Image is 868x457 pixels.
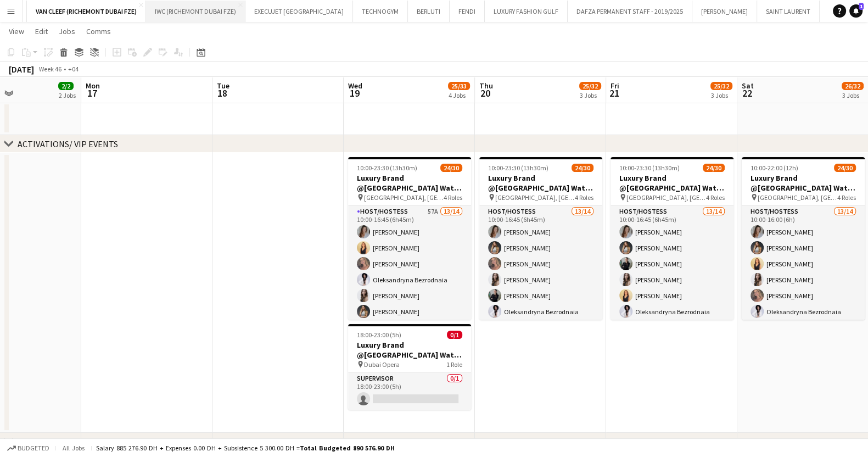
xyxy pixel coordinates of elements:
[488,164,548,172] span: 10:00-23:30 (13h30m)
[758,193,837,202] span: [GEOGRAPHIC_DATA], [GEOGRAPHIC_DATA]
[692,1,757,22] button: [PERSON_NAME]
[842,82,864,90] span: 26/32
[609,87,619,99] span: 21
[348,205,471,450] app-card-role: Host/Hostess57A13/1410:00-16:45 (6h45m)[PERSON_NAME][PERSON_NAME][PERSON_NAME]Oleksandryna Bezrod...
[820,1,860,22] button: HERMES
[580,91,601,99] div: 3 Jobs
[710,82,732,90] span: 25/32
[703,164,725,172] span: 24/30
[568,1,692,22] button: DAFZA PERMANENT STAFF - 2019/2025
[60,444,87,452] span: All jobs
[146,1,245,22] button: IWC (RICHEMONT DUBAI FZE)
[348,157,471,320] app-job-card: 10:00-23:30 (13h30m)24/30Luxury Brand @[GEOGRAPHIC_DATA] Watch Week 2025 [GEOGRAPHIC_DATA], [GEOG...
[215,87,229,99] span: 18
[448,82,470,90] span: 25/33
[611,157,733,320] app-job-card: 10:00-23:30 (13h30m)24/30Luxury Brand @[GEOGRAPHIC_DATA] Watch Week 2025 [GEOGRAPHIC_DATA], [GEOG...
[18,436,107,447] div: Boutique Support DMFA
[86,81,100,91] span: Mon
[579,82,601,90] span: 25/32
[611,173,733,193] h3: Luxury Brand @[GEOGRAPHIC_DATA] Watch Week 2025
[859,3,864,10] span: 1
[300,444,395,452] span: Total Budgeted 890 576.90 DH
[757,1,820,22] button: SAINT LAURENT
[479,205,602,450] app-card-role: Host/Hostess13/1410:00-16:45 (6h45m)[PERSON_NAME][PERSON_NAME][PERSON_NAME][PERSON_NAME][PERSON_N...
[357,331,401,339] span: 18:00-23:00 (5h)
[82,24,115,38] a: Comms
[364,360,400,369] span: Dubai Opera
[18,138,118,149] div: ACTIVATIONS/ VIP EVENTS
[742,173,865,193] h3: Luxury Brand @[GEOGRAPHIC_DATA] Watch Week 2025
[751,164,798,172] span: 10:00-22:00 (12h)
[834,164,856,172] span: 24/30
[364,193,444,202] span: [GEOGRAPHIC_DATA], [GEOGRAPHIC_DATA]
[446,360,462,369] span: 1 Role
[447,331,462,339] span: 0/1
[86,26,111,36] span: Comms
[58,82,74,90] span: 2/2
[31,24,52,38] a: Edit
[479,157,602,320] app-job-card: 10:00-23:30 (13h30m)24/30Luxury Brand @[GEOGRAPHIC_DATA] Watch Week 2025 [GEOGRAPHIC_DATA], [GEOG...
[9,64,34,75] div: [DATE]
[572,164,593,172] span: 24/30
[18,444,49,452] span: Budgeted
[611,205,733,450] app-card-role: Host/Hostess13/1410:00-16:45 (6h45m)[PERSON_NAME][PERSON_NAME][PERSON_NAME][PERSON_NAME][PERSON_N...
[740,87,754,99] span: 22
[479,173,602,193] h3: Luxury Brand @[GEOGRAPHIC_DATA] Watch Week 2025
[408,1,450,22] button: BERLUTI
[59,91,76,99] div: 2 Jobs
[444,193,462,202] span: 4 Roles
[479,81,493,91] span: Thu
[619,164,680,172] span: 10:00-23:30 (13h30m)
[495,193,575,202] span: [GEOGRAPHIC_DATA], [GEOGRAPHIC_DATA]
[449,91,469,99] div: 4 Jobs
[440,164,462,172] span: 24/30
[348,340,471,360] h3: Luxury Brand @[GEOGRAPHIC_DATA] Watch Week 2025
[837,193,856,202] span: 4 Roles
[54,24,80,38] a: Jobs
[217,81,229,91] span: Tue
[348,324,471,410] app-job-card: 18:00-23:00 (5h)0/1Luxury Brand @[GEOGRAPHIC_DATA] Watch Week 2025 Dubai Opera1 RoleSupervisor0/1...
[348,81,362,91] span: Wed
[27,1,146,22] button: VAN CLEEF (RICHEMONT DUBAI FZE)
[742,81,754,91] span: Sat
[849,4,863,18] a: 1
[59,26,75,36] span: Jobs
[575,193,593,202] span: 4 Roles
[450,1,485,22] button: FENDI
[9,26,24,36] span: View
[5,442,51,454] button: Budgeted
[711,91,732,99] div: 3 Jobs
[245,1,353,22] button: EXECUJET [GEOGRAPHIC_DATA]
[4,24,29,38] a: View
[706,193,725,202] span: 4 Roles
[742,205,865,450] app-card-role: Host/Hostess13/1410:00-16:00 (6h)[PERSON_NAME][PERSON_NAME][PERSON_NAME][PERSON_NAME][PERSON_NAME...
[611,81,619,91] span: Fri
[348,173,471,193] h3: Luxury Brand @[GEOGRAPHIC_DATA] Watch Week 2025
[84,87,100,99] span: 17
[485,1,568,22] button: LUXURY FASHION GULF
[353,1,408,22] button: TECHNOGYM
[35,26,48,36] span: Edit
[348,372,471,410] app-card-role: Supervisor0/118:00-23:00 (5h)
[742,157,865,320] app-job-card: 10:00-22:00 (12h)24/30Luxury Brand @[GEOGRAPHIC_DATA] Watch Week 2025 [GEOGRAPHIC_DATA], [GEOGRAP...
[346,87,362,99] span: 19
[357,164,417,172] span: 10:00-23:30 (13h30m)
[36,65,64,73] span: Week 46
[68,65,79,73] div: +04
[478,87,493,99] span: 20
[626,193,706,202] span: [GEOGRAPHIC_DATA], [GEOGRAPHIC_DATA]
[842,91,863,99] div: 3 Jobs
[96,444,395,452] div: Salary 885 276.90 DH + Expenses 0.00 DH + Subsistence 5 300.00 DH =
